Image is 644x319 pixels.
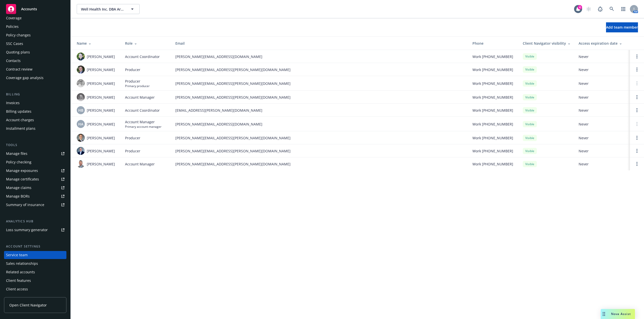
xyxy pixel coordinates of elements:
[523,107,537,113] div: Visible
[125,67,140,72] span: Producer
[77,134,85,142] img: photo
[175,161,464,167] span: [PERSON_NAME][EMAIL_ADDRESS][PERSON_NAME][DOMAIN_NAME]
[77,79,85,87] img: photo
[4,175,66,183] a: Manage certificates
[579,67,626,72] span: Never
[4,57,66,65] a: Contacts
[125,41,167,46] div: Role
[579,135,626,141] span: Never
[634,107,640,113] a: Open options
[634,135,640,141] a: Open options
[6,57,21,65] div: Contacts
[618,4,628,14] a: Switch app
[87,121,115,127] span: [PERSON_NAME]
[579,148,626,154] span: Never
[6,226,48,234] div: Loss summary generator
[579,95,626,100] span: Never
[606,25,638,30] span: Add team member
[125,108,160,113] span: Account Coordinator
[4,244,66,249] div: Account settings
[77,52,85,60] img: photo
[125,84,150,88] span: Primary producer
[175,95,464,100] span: [PERSON_NAME][EMAIL_ADDRESS][PERSON_NAME][DOMAIN_NAME]
[6,116,34,124] div: Account charges
[4,48,66,56] a: Quoting plans
[6,124,35,133] div: Installment plans
[4,251,66,259] a: Service team
[4,150,66,158] a: Manage files
[125,161,155,167] span: Account Manager
[175,67,464,72] span: [PERSON_NAME][EMAIL_ADDRESS][PERSON_NAME][DOMAIN_NAME]
[87,161,115,167] span: [PERSON_NAME]
[125,119,162,124] span: Account Manager
[87,54,115,59] span: [PERSON_NAME]
[6,268,35,276] div: Related accounts
[472,148,513,154] span: Work [PHONE_NUMBER]
[579,81,626,86] span: Never
[578,5,582,10] div: 4
[601,309,635,319] button: Nova Assist
[523,121,537,127] div: Visible
[77,160,85,168] img: photo
[6,40,23,48] div: SSC Cases
[634,53,640,59] a: Open options
[634,67,640,73] a: Open options
[584,4,594,14] a: Start snowing
[87,148,115,154] span: [PERSON_NAME]
[77,41,117,46] div: Name
[4,277,66,285] a: Client features
[175,54,464,59] span: [PERSON_NAME][EMAIL_ADDRESS][DOMAIN_NAME]
[579,54,626,59] span: Never
[579,108,626,113] span: Never
[472,161,513,167] span: Work [PHONE_NUMBER]
[523,53,537,59] div: Visible
[523,94,537,100] div: Visible
[4,92,66,97] div: Billing
[81,7,125,12] span: Well Health Inc. DBA Artera
[523,148,537,154] div: Visible
[6,192,30,200] div: Manage BORs
[601,309,607,319] div: Drag to move
[634,161,640,167] a: Open options
[21,7,37,11] span: Accounts
[175,135,464,141] span: [PERSON_NAME][EMAIL_ADDRESS][PERSON_NAME][DOMAIN_NAME]
[4,184,66,192] a: Manage claims
[4,192,66,200] a: Manage BORs
[87,81,115,86] span: [PERSON_NAME]
[472,135,513,141] span: Work [PHONE_NUMBER]
[472,54,513,59] span: Work [PHONE_NUMBER]
[125,124,162,129] span: Primary account manager
[4,285,66,293] a: Client access
[175,108,464,113] span: [EMAIL_ADDRESS][PERSON_NAME][DOMAIN_NAME]
[4,99,66,107] a: Invoices
[4,65,66,73] a: Contract review
[6,74,44,82] div: Coverage gap analysis
[6,260,38,268] div: Sales relationships
[4,40,66,48] a: SSC Cases
[472,81,513,86] span: Work [PHONE_NUMBER]
[6,48,30,56] div: Quoting plans
[87,135,115,141] span: [PERSON_NAME]
[175,121,464,127] span: [PERSON_NAME][EMAIL_ADDRESS][DOMAIN_NAME]
[4,201,66,209] a: Summary of insurance
[77,93,85,101] img: photo
[6,285,28,293] div: Client access
[125,54,160,59] span: Account Coordinator
[4,124,66,133] a: Installment plans
[472,95,513,100] span: Work [PHONE_NUMBER]
[4,23,66,31] a: Policies
[4,219,66,224] div: Analytics hub
[6,201,44,209] div: Summary of insurance
[4,107,66,115] a: Billing updates
[523,135,537,141] div: Visible
[472,108,513,113] span: Work [PHONE_NUMBER]
[579,121,626,127] span: Never
[125,79,150,84] span: Producer
[6,158,31,166] div: Policy checking
[523,66,537,73] div: Visible
[579,161,626,167] span: Never
[6,175,39,183] div: Manage certificates
[6,31,31,39] div: Policy changes
[78,108,83,113] span: HB
[9,302,47,308] span: Open Client Navigator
